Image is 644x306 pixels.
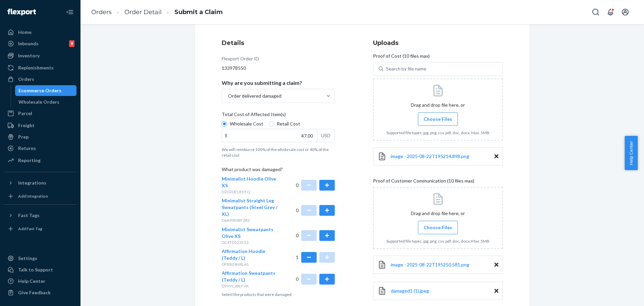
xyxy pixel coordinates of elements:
[18,145,36,152] div: Returns
[391,153,469,159] span: image - 2025-08-22T195214.898.png
[222,129,230,142] div: $
[18,40,39,47] div: Inbounds
[222,261,278,267] p: DFB8Z4N8LAS
[18,255,37,262] div: Settings
[18,289,51,296] div: Give Feedback
[4,155,76,166] a: Reporting
[391,153,469,160] a: image - 2025-08-22T195214.898.png
[4,120,76,131] a: Freight
[604,5,617,19] button: Open notifications
[7,9,36,15] img: Flexport logo
[18,110,32,117] div: Parcel
[277,120,300,127] span: Retail Cost
[18,157,41,164] div: Reporting
[222,240,278,245] p: DC4TD522E53
[18,193,48,199] div: Add Integration
[15,97,77,107] a: Wholesale Orders
[373,39,503,47] h3: Uploads
[222,121,227,126] input: Wholesale Cost
[424,116,452,122] span: Choose Files
[18,266,53,273] div: Talk to Support
[18,278,45,285] div: Help Center
[4,27,76,38] a: Home
[4,108,76,119] a: Parcel
[4,143,76,154] a: Returns
[625,136,638,170] button: Help Center
[18,76,34,83] div: Orders
[296,175,335,195] div: 0
[18,52,40,59] div: Inventory
[589,5,602,19] button: Open Search Box
[222,189,278,195] p: D2D2DEUEEEQ
[222,248,265,261] span: Affirmation Hoodie (Teddy / L)
[4,177,76,188] button: Integrations
[296,197,335,223] div: 0
[222,217,278,223] p: D6A99MBFZR2
[18,99,59,105] div: Wholesale Orders
[222,65,335,71] div: 133978550
[124,8,162,16] a: Order Detail
[4,50,76,61] a: Inventory
[4,132,76,142] a: Prep
[373,53,430,62] span: Proof of Cost (10 files max)
[18,180,46,186] div: Integrations
[69,40,74,47] div: 9
[317,129,334,142] div: USD
[222,176,276,188] span: Minimalist Hoodie Olive XS
[222,147,335,158] p: We will reimburse 100% of the wholesale cost or 40% of the retail cost
[4,38,76,49] a: Inbounds9
[18,64,54,71] div: Replenishments
[222,80,302,86] p: Why are you submitting a claim?
[18,226,42,232] div: Add Fast Tag
[296,248,335,267] div: 1
[222,166,335,175] p: What product was damaged?
[18,29,32,36] div: Home
[424,224,452,231] span: Choose Files
[222,129,317,142] input: $USD
[269,121,274,126] input: Retail Cost
[15,85,77,96] a: Ecommerce Orders
[4,191,76,202] a: Add Integration
[391,262,469,267] span: image - 2025-08-22T195250.581.png
[222,55,259,65] div: Flexport Order ID
[4,74,76,85] a: Orders
[391,288,429,294] a: damaged1 (1).jpeg
[4,223,76,234] a: Add Fast Tag
[222,39,335,47] h3: Details
[91,8,112,16] a: Orders
[4,62,76,73] a: Replenishments
[18,87,61,94] div: Ecommerce Orders
[222,226,273,239] span: Minimalist Sweatpants Olive XS
[391,261,469,268] a: image - 2025-08-22T195250.581.png
[4,287,76,298] button: Give Feedback
[174,8,223,16] a: Submit a Claim
[18,122,35,129] div: Freight
[222,292,335,297] p: Select the products that were damaged
[230,120,263,127] span: Wholesale Cost
[386,65,426,72] div: Search by file name
[63,5,76,19] button: Close Navigation
[18,212,40,219] div: Fast Tags
[296,226,335,245] div: 0
[222,111,286,120] span: Total Cost of Affected Item(s)
[228,93,281,99] div: Order delivered damaged
[18,134,29,140] div: Prep
[4,210,76,221] button: Fast Tags
[86,2,228,22] ol: breadcrumbs
[619,5,632,19] button: Open account menu
[222,198,277,217] span: Minimalist Straight Leg Sweatpants (Steel Grey / XL)
[222,283,278,289] p: DTHYCJBEFVK
[4,264,76,275] a: Talk to Support
[391,288,429,294] span: damaged1 (1).jpeg
[373,177,474,187] span: Proof of Customer Communication (10 files max)
[222,270,275,283] span: Affirmation Sweatpants (Teddy / L)
[4,276,76,287] a: Help Center
[4,253,76,264] a: Settings
[296,270,335,289] div: 0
